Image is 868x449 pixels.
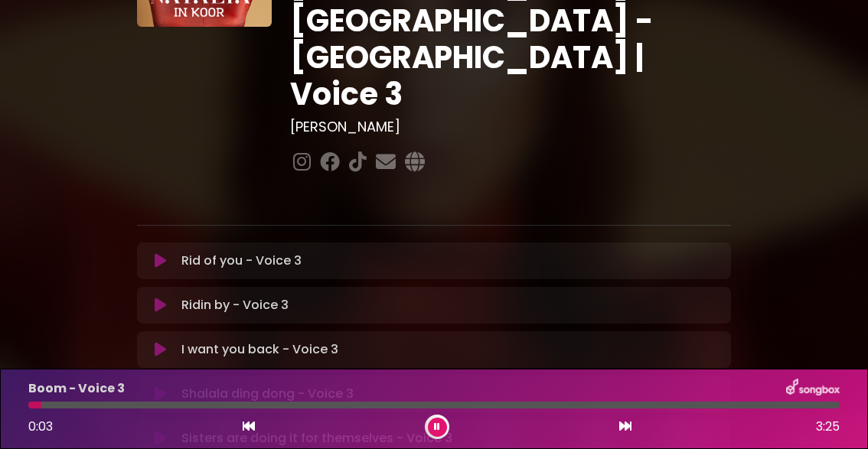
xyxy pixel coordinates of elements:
p: Rid of you - Voice 3 [181,252,302,270]
span: 3:25 [816,418,840,436]
p: Ridin by - Voice 3 [181,296,289,314]
p: Boom - Voice 3 [28,379,125,398]
p: I want you back - Voice 3 [181,340,338,359]
h3: [PERSON_NAME] [290,119,731,135]
img: songbox-logo-white.png [786,379,840,399]
span: 0:03 [28,418,53,435]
